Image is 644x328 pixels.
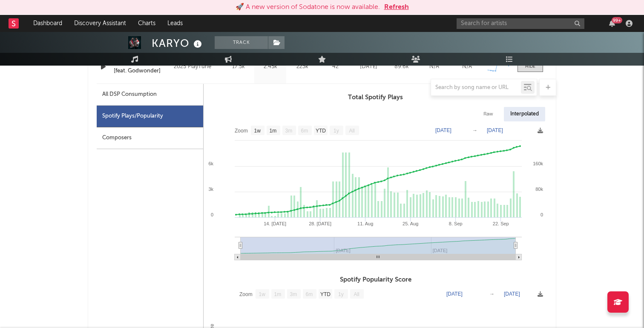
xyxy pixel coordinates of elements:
text: YTD [316,128,326,134]
h3: Spotify Popularity Score [204,275,547,285]
div: 89.6k [387,63,416,71]
div: Composers [97,127,203,149]
text: → [489,291,494,297]
text: 22. Sep [493,221,509,226]
button: Track [215,36,268,49]
text: Zoom [239,291,253,297]
div: 17.5k [224,63,252,71]
div: 2.45k [256,63,284,71]
a: Dashboard [27,15,68,32]
button: Refresh [384,2,409,12]
div: N/A [453,63,481,71]
text: 11. Aug [357,221,373,226]
h3: Total Spotify Plays [204,92,547,103]
div: 🚀 A new version of Sodatone is now available. [236,2,380,12]
input: Search for artists [457,18,584,29]
button: 99+ [609,20,615,27]
text: 3k [208,187,213,192]
text: 1m [274,291,282,297]
text: 1w [259,291,266,297]
text: 3m [285,128,293,134]
text: 1y [338,291,344,297]
div: Raw [477,107,500,121]
div: [DATE] [354,63,383,71]
text: All [354,291,359,297]
text: 0 [540,212,543,217]
div: 2025 PlayTune [174,62,220,72]
text: 1y [333,128,339,134]
div: 42 [320,63,350,71]
text: 3m [290,291,297,297]
text: [DATE] [435,127,451,133]
text: Zoom [235,128,248,134]
text: 6m [301,128,308,134]
div: Interpolated [504,107,545,121]
text: 8. Sep [449,221,463,226]
a: Discovery Assistant [68,15,132,32]
text: 80k [535,187,543,192]
text: [DATE] [504,291,520,297]
text: 28. [DATE] [309,221,331,226]
text: 0 [211,212,213,217]
div: Spotify Plays/Popularity [97,106,203,127]
text: 160k [533,161,543,166]
text: 1w [254,128,261,134]
text: → [472,127,477,133]
text: 25. Aug [402,221,418,226]
text: 6k [208,161,213,166]
text: 14. [DATE] [264,221,286,226]
div: KARYO [152,36,204,50]
a: Bubbling (Trillen) [feat. Godwonder] [114,58,170,75]
text: 1m [270,128,277,134]
text: YTD [320,291,331,297]
div: 223k [288,63,316,71]
a: Leads [161,15,189,32]
text: [DATE] [446,291,463,297]
a: Charts [132,15,161,32]
text: [DATE] [487,127,503,133]
div: 99 + [612,17,622,23]
div: N/A [420,63,448,71]
input: Search by song name or URL [431,84,521,91]
text: All [349,128,354,134]
text: 6m [306,291,313,297]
